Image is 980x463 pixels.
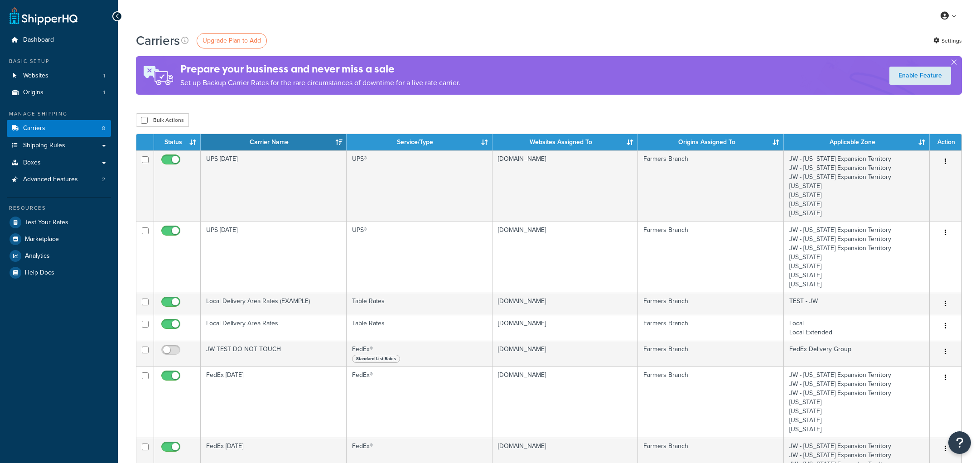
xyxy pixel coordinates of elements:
[7,171,111,188] li: Advanced Features
[492,341,638,367] td: [DOMAIN_NAME]
[180,77,460,89] p: Set up Backup Carrier Rates for the rare circumstances of downtime for a live rate carrier.
[23,36,54,44] span: Dashboard
[784,315,930,341] td: Local Local Extended
[347,341,492,367] td: FedEx®
[7,248,111,264] a: Analytics
[201,134,347,150] th: Carrier Name: activate to sort column ascending
[7,68,111,84] li: Websites
[638,222,784,293] td: Farmers Branch
[201,293,347,315] td: Local Delivery Area Rates (EXAMPLE)
[7,154,111,171] a: Boxes
[948,431,971,454] button: Open Resource Center
[136,56,180,95] img: ad-rules-rateshop-fe6ec290ccb7230408bd80ed9643f0289d75e0ffd9eb532fc0e269fcd187b520.png
[784,222,930,293] td: JW - [US_STATE] Expansion Territory JW - [US_STATE] Expansion Territory JW - [US_STATE] Expansion...
[102,125,105,132] span: 8
[180,62,460,77] h4: Prepare your business and never miss a sale
[7,84,111,101] li: Origins
[136,32,180,49] h1: Carriers
[7,265,111,281] a: Help Docs
[7,58,111,65] div: Basic Setup
[492,150,638,222] td: [DOMAIN_NAME]
[25,269,54,277] span: Help Docs
[7,120,111,137] a: Carriers 8
[7,214,111,231] a: Test Your Rates
[103,89,105,96] span: 1
[7,68,111,84] a: Websites 1
[352,355,400,363] span: Standard List Rates
[25,219,68,227] span: Test Your Rates
[7,204,111,212] div: Resources
[7,84,111,101] a: Origins 1
[7,231,111,247] a: Marketplace
[492,293,638,315] td: [DOMAIN_NAME]
[201,315,347,341] td: Local Delivery Area Rates
[347,367,492,438] td: FedEx®
[347,315,492,341] td: Table Rates
[784,341,930,367] td: FedEx Delivery Group
[102,176,105,183] span: 2
[784,134,930,150] th: Applicable Zone: activate to sort column ascending
[197,33,267,48] a: Upgrade Plan to Add
[23,159,41,167] span: Boxes
[638,134,784,150] th: Origins Assigned To: activate to sort column ascending
[347,134,492,150] th: Service/Type: activate to sort column ascending
[784,367,930,438] td: JW - [US_STATE] Expansion Territory JW - [US_STATE] Expansion Territory JW - [US_STATE] Expansion...
[203,36,261,45] span: Upgrade Plan to Add
[10,7,77,25] a: ShipperHQ Home
[201,367,347,438] td: FedEx [DATE]
[201,341,347,367] td: JW TEST DO NOT TOUCH
[638,341,784,367] td: Farmers Branch
[638,315,784,341] td: Farmers Branch
[154,134,201,150] th: Status: activate to sort column ascending
[7,137,111,154] a: Shipping Rules
[23,125,45,132] span: Carriers
[638,150,784,222] td: Farmers Branch
[25,236,59,243] span: Marketplace
[492,134,638,150] th: Websites Assigned To: activate to sort column ascending
[784,293,930,315] td: TEST - JW
[492,367,638,438] td: [DOMAIN_NAME]
[784,150,930,222] td: JW - [US_STATE] Expansion Territory JW - [US_STATE] Expansion Territory JW - [US_STATE] Expansion...
[347,293,492,315] td: Table Rates
[23,89,43,96] span: Origins
[7,110,111,118] div: Manage Shipping
[347,222,492,293] td: UPS®
[933,34,962,47] a: Settings
[23,176,78,183] span: Advanced Features
[103,72,105,80] span: 1
[638,293,784,315] td: Farmers Branch
[7,120,111,137] li: Carriers
[492,222,638,293] td: [DOMAIN_NAME]
[492,315,638,341] td: [DOMAIN_NAME]
[7,32,111,48] a: Dashboard
[930,134,961,150] th: Action
[201,222,347,293] td: UPS [DATE]
[201,150,347,222] td: UPS [DATE]
[889,67,951,85] a: Enable Feature
[23,142,65,150] span: Shipping Rules
[23,72,48,80] span: Websites
[638,367,784,438] td: Farmers Branch
[7,171,111,188] a: Advanced Features 2
[25,252,50,260] span: Analytics
[347,150,492,222] td: UPS®
[136,113,189,127] button: Bulk Actions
